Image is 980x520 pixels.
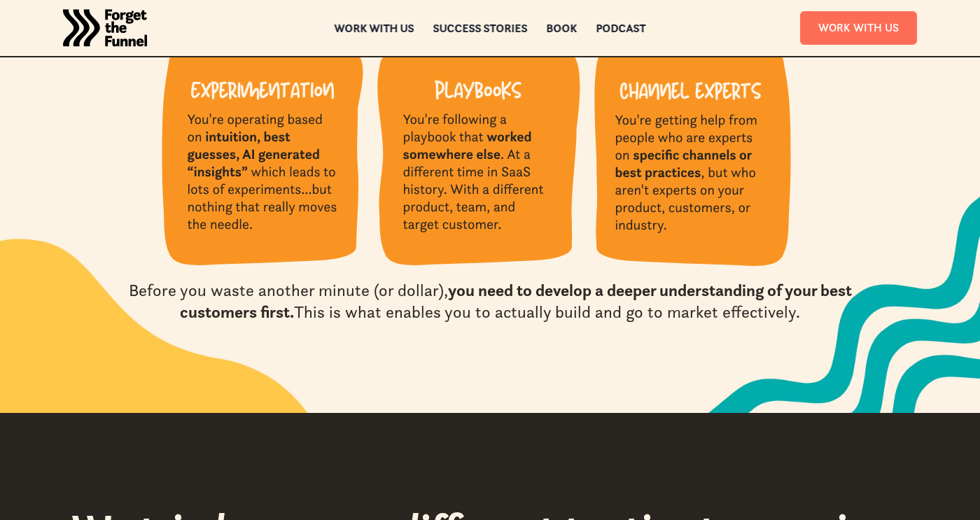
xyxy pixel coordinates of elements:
a: Work With Us [800,11,917,44]
div: Before you waste another minute (or dollar), This is what enables you to actually build and go to... [106,280,874,323]
a: Success Stories [433,23,528,33]
a: Work with us [335,23,414,33]
strong: you need to develop a deeper understanding of your best customers first. [180,280,852,323]
a: Podcast [596,23,646,33]
a: Book [547,23,577,33]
